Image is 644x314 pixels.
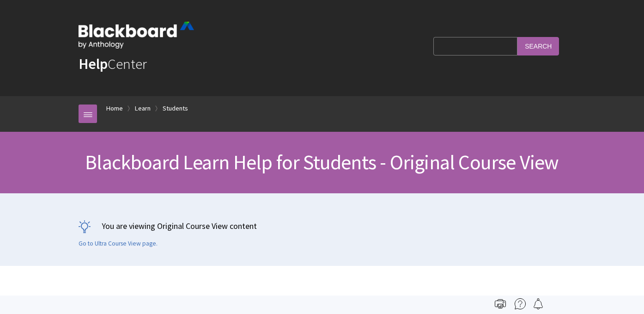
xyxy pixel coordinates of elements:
[106,103,123,114] a: Home
[79,55,108,73] strong: Help
[79,240,158,248] a: Go to Ultra Course View page.
[79,55,147,73] a: HelpCenter
[515,298,526,309] img: More help
[79,220,565,232] p: You are viewing Original Course View content
[533,298,544,309] img: Follow this page
[517,37,559,55] input: Search
[135,103,151,114] a: Learn
[79,293,215,304] a: Video: Blackboard Learn Help Center
[85,149,559,175] span: Blackboard Learn Help for Students - Original Course View
[79,22,194,49] img: Blackboard by Anthology
[163,103,188,114] a: Students
[495,298,506,309] img: Print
